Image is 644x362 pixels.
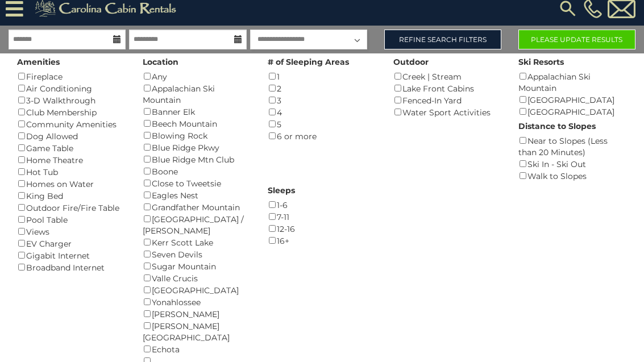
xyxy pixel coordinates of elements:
[17,190,126,202] div: King Bed
[518,120,596,132] label: Distance to Slopes
[143,118,251,130] div: Beech Mountain
[143,177,251,189] div: Close to Tweetsie
[17,130,126,142] div: Dog Allowed
[393,94,502,106] div: Fenced-In Yard
[17,118,126,130] div: Community Amenities
[17,178,126,190] div: Homes on Water
[143,320,251,343] div: [PERSON_NAME][GEOGRAPHIC_DATA]
[143,272,251,284] div: Valle Crucis
[143,201,251,213] div: Grandfather Mountain
[268,56,349,68] label: # of Sleeping Areas
[17,94,126,106] div: 3-D Walkthrough
[17,202,126,214] div: Outdoor Fire/Fire Table
[268,118,376,130] div: 5
[268,199,376,211] div: 1-6
[518,70,627,94] div: Appalachian Ski Mountain
[518,56,564,68] label: Ski Resorts
[143,70,251,82] div: Any
[393,82,502,94] div: Lake Front Cabins
[17,249,126,261] div: Gigabit Internet
[143,343,251,355] div: Echota
[143,308,251,320] div: [PERSON_NAME]
[268,130,376,142] div: 6 or more
[518,94,627,106] div: [GEOGRAPHIC_DATA]
[268,70,376,82] div: 1
[143,260,251,272] div: Sugar Mountain
[17,154,126,166] div: Home Theatre
[143,56,178,68] label: Location
[393,56,429,68] label: Outdoor
[143,142,251,153] div: Blue Ridge Pkwy
[268,211,376,223] div: 7-11
[17,106,126,118] div: Club Membership
[268,235,376,247] div: 16+
[268,82,376,94] div: 2
[143,284,251,296] div: [GEOGRAPHIC_DATA]
[518,170,627,182] div: Walk to Slopes
[268,185,295,196] label: Sleeps
[518,135,627,158] div: Near to Slopes (Less than 20 Minutes)
[17,142,126,154] div: Game Table
[518,106,627,118] div: [GEOGRAPHIC_DATA]
[143,106,251,118] div: Banner Elk
[518,158,627,170] div: Ski In - Ski Out
[268,94,376,106] div: 3
[393,106,502,118] div: Water Sport Activities
[17,238,126,249] div: EV Charger
[17,226,126,238] div: Views
[143,130,251,142] div: Blowing Rock
[143,296,251,308] div: Yonahlossee
[384,30,501,49] a: Refine Search Filters
[143,213,251,236] div: [GEOGRAPHIC_DATA] / [PERSON_NAME]
[143,189,251,201] div: Eagles Nest
[393,70,502,82] div: Creek | Stream
[17,166,126,178] div: Hot Tub
[268,223,376,235] div: 12-16
[268,106,376,118] div: 4
[17,82,126,94] div: Air Conditioning
[17,261,126,273] div: Broadband Internet
[518,30,635,49] button: Please Update Results
[143,165,251,177] div: Boone
[17,214,126,226] div: Pool Table
[143,82,251,106] div: Appalachian Ski Mountain
[143,248,251,260] div: Seven Devils
[143,236,251,248] div: Kerr Scott Lake
[143,153,251,165] div: Blue Ridge Mtn Club
[17,70,126,82] div: Fireplace
[17,56,60,68] label: Amenities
